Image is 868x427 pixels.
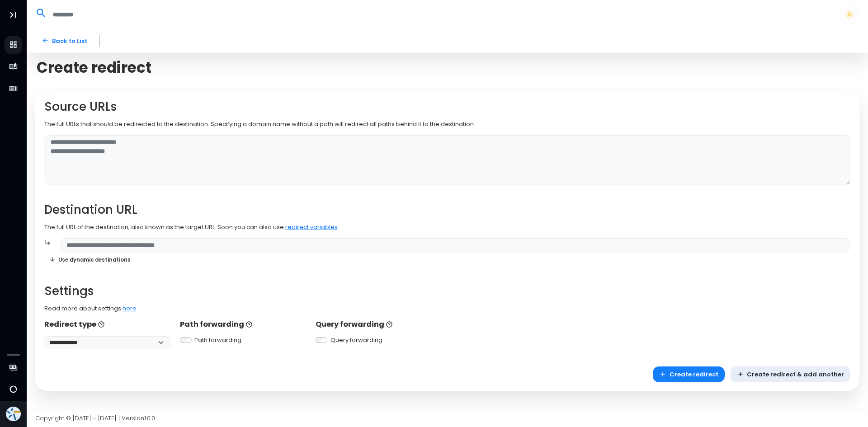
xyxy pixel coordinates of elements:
h2: Source URLs [44,100,851,114]
a: Back to List [35,33,94,49]
p: Query forwarding [316,319,443,330]
h2: Destination URL [44,203,851,217]
button: Create redirect [653,366,725,382]
img: Avatar [6,407,21,422]
p: The full URL of the destination, also known as the target URL. Soon you can also use . [44,223,851,232]
p: Redirect type [44,319,171,330]
button: Create redirect & add another [731,366,851,382]
a: redirect variables [285,223,338,231]
span: Create redirect [37,59,151,76]
p: Read more about settings . [44,304,851,313]
label: Path forwarding [194,336,241,345]
p: The full URLs that should be redirected to the destination. Specifying a domain name without a pa... [44,120,851,129]
h2: Settings [44,284,851,298]
p: Path forwarding [180,319,307,330]
a: here [123,304,137,313]
span: Copyright © [DATE] - [DATE] | Version 1.0.0 [35,414,155,422]
button: Use dynamic destinations [44,253,136,266]
label: Query forwarding [330,336,382,345]
button: Toggle Aside [5,6,22,23]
